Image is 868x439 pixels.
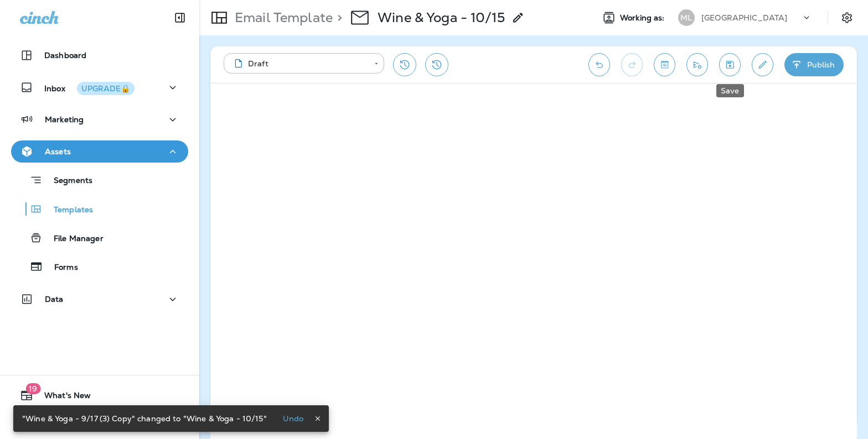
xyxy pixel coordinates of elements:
button: Forms [11,255,188,278]
button: InboxUPGRADE🔒 [11,76,188,98]
button: Settings [837,8,857,28]
p: Dashboard [44,51,86,60]
p: Data [45,295,64,304]
button: View Changelog [425,53,448,76]
p: Marketing [45,115,84,124]
button: Publish [784,53,844,76]
p: Forms [43,263,78,273]
p: > [333,9,342,26]
div: Draft [231,58,366,69]
button: Undo [588,53,610,76]
button: Segments [11,168,188,192]
p: [GEOGRAPHIC_DATA] [701,13,787,22]
button: Data [11,288,188,310]
button: Restore from previous version [393,53,416,76]
span: 19 [25,383,40,394]
button: Toggle preview [654,53,675,76]
p: Email Template [230,9,333,26]
p: Templates [43,205,93,216]
p: Assets [45,147,71,156]
span: What's New [33,391,91,404]
div: ML [678,9,695,26]
button: Collapse Sidebar [164,7,195,29]
button: Edit details [752,53,773,76]
button: Support [11,411,188,433]
button: Templates [11,197,188,221]
p: Wine & Yoga - 10/15 [378,9,505,26]
span: Working as: [620,13,667,23]
button: Marketing [11,108,188,130]
button: Dashboard [11,44,188,66]
p: File Manager [43,234,104,244]
p: Undo [283,414,304,423]
button: UPGRADE🔒 [77,82,135,95]
p: Segments [43,176,92,187]
button: File Manager [11,226,188,249]
button: Assets [11,140,188,163]
button: Send test email [686,53,708,76]
button: Save [719,53,741,76]
p: Inbox [44,82,135,93]
button: Undo [276,412,311,425]
div: "Wine & Yoga - 9/17 (3) Copy" changed to "Wine & Yoga - 10/15" [22,409,267,428]
div: Save [716,84,744,97]
div: UPGRADE🔒 [81,85,130,92]
button: 19What's New [11,384,188,406]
